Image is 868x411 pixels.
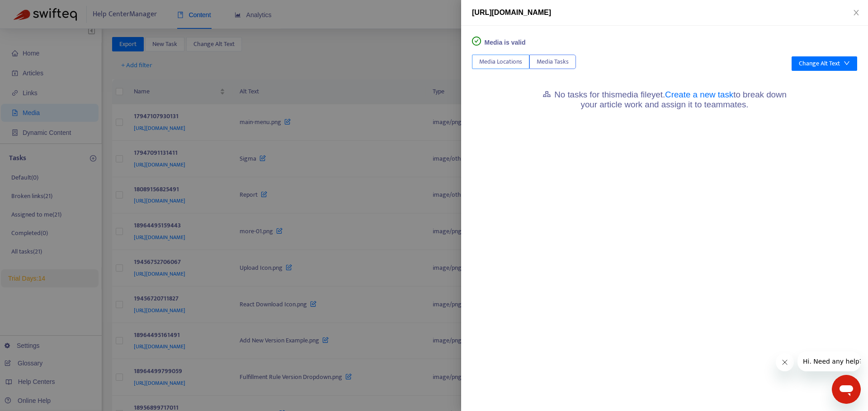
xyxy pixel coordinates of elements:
[792,56,857,71] button: Change Alt Text
[797,351,861,371] iframe: Message from company
[537,57,569,67] span: Media Tasks
[776,353,794,371] iframe: Close message
[844,60,850,66] span: down
[832,375,861,404] iframe: Button to launch messaging window
[799,59,840,69] div: Change Alt Text
[5,6,65,14] span: Hi. Need any help?
[665,90,733,99] a: Create a new task
[479,57,522,67] span: Media Locations
[529,55,576,69] button: Media Tasks
[472,37,481,46] span: check-circle
[472,55,529,69] button: Media Locations
[850,9,863,17] button: Close
[540,90,789,110] h5: No tasks for this media file yet. to break down your article work and assign it to teammates.
[542,90,551,98] span: gold
[853,9,860,16] span: close
[472,9,551,16] span: [URL][DOMAIN_NAME]
[485,39,526,46] span: Media is valid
